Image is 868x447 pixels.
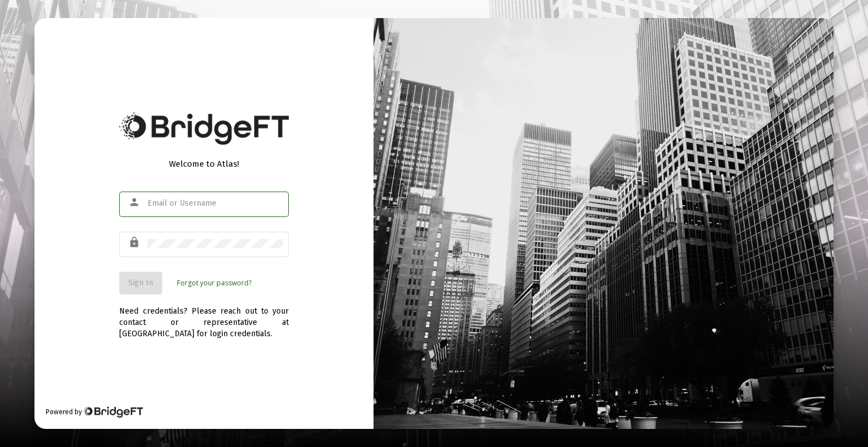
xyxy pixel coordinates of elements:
mat-icon: lock [128,236,142,249]
mat-icon: person [128,196,142,209]
a: Forgot your password? [177,277,251,289]
div: Powered by [46,406,142,418]
div: Need credentials? Please reach out to your contact or representative at [GEOGRAPHIC_DATA] for log... [119,294,289,340]
button: Sign In [119,272,162,294]
input: Email or Username [147,199,283,208]
img: Bridge Financial Technology Logo [83,406,142,418]
span: Sign In [128,278,153,288]
img: Bridge Financial Technology Logo [119,112,289,145]
div: Welcome to Atlas! [119,158,289,170]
